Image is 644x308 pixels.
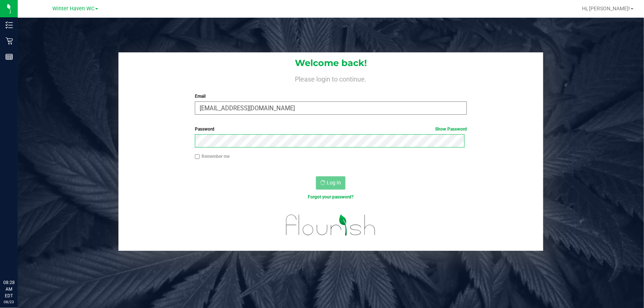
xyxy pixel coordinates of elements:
span: Hi, [PERSON_NAME]! [582,6,630,11]
inline-svg: Reports [6,53,13,60]
a: Show Password [435,127,467,132]
p: 08/23 [3,299,14,305]
span: Password [195,127,214,132]
button: Log In [316,176,345,190]
h4: Please login to continue. [118,74,543,83]
img: flourish_logo.svg [278,208,384,242]
a: Forgot your password? [308,194,354,200]
label: Email [195,93,467,100]
span: Winter Haven WC [52,6,94,12]
label: Remember me [195,153,230,160]
span: Log In [327,180,341,186]
h1: Welcome back! [118,58,543,68]
inline-svg: Inventory [6,21,13,29]
inline-svg: Retail [6,37,13,45]
input: Remember me [195,154,200,159]
p: 08:28 AM EDT [3,279,14,299]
